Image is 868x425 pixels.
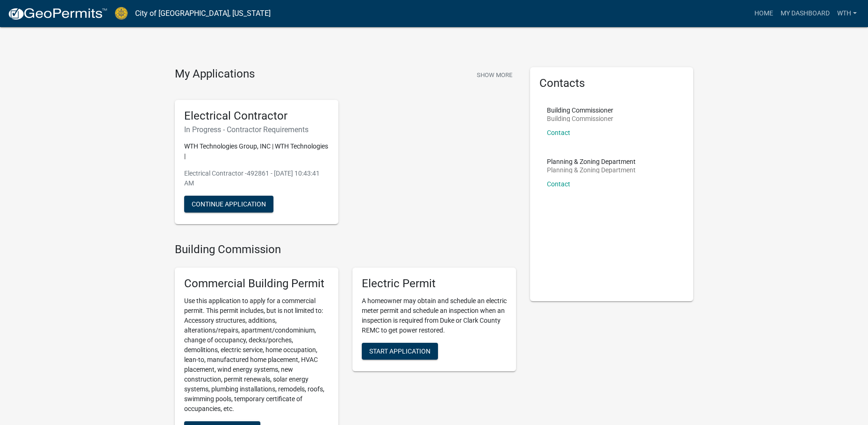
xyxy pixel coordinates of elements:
h6: In Progress - Contractor Requirements [184,125,329,134]
a: WTH [833,5,861,22]
a: Contact [547,129,570,136]
h5: Electric Permit [362,277,507,290]
h5: Electrical Contractor [184,109,329,123]
a: City of [GEOGRAPHIC_DATA], [US_STATE] [135,6,271,21]
p: Use this application to apply for a commercial permit. This permit includes, but is not limited t... [184,296,329,414]
h4: My Applications [175,67,255,81]
p: Planning & Zoning Department [547,158,636,165]
a: Home [751,5,777,22]
h5: Commercial Building Permit [184,277,329,290]
p: Building Commissioner [547,115,613,122]
button: Start Application [362,343,438,360]
button: Show More [473,67,516,83]
p: Building Commissioner [547,107,613,113]
a: Contact [547,180,570,188]
button: Continue Application [184,196,273,212]
h4: Building Commission [175,243,516,256]
a: My Dashboard [777,5,833,22]
p: WTH Technologies Group, INC | WTH Technologies | [184,142,329,161]
p: Planning & Zoning Department [547,167,636,173]
span: Start Application [369,347,430,355]
p: A homeowner may obtain and schedule an electric meter permit and schedule an inspection when an i... [362,296,507,335]
h5: Contacts [539,77,684,90]
img: City of Jeffersonville, Indiana [115,7,128,20]
p: Electrical Contractor -492861 - [DATE] 10:43:41 AM [184,169,329,188]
